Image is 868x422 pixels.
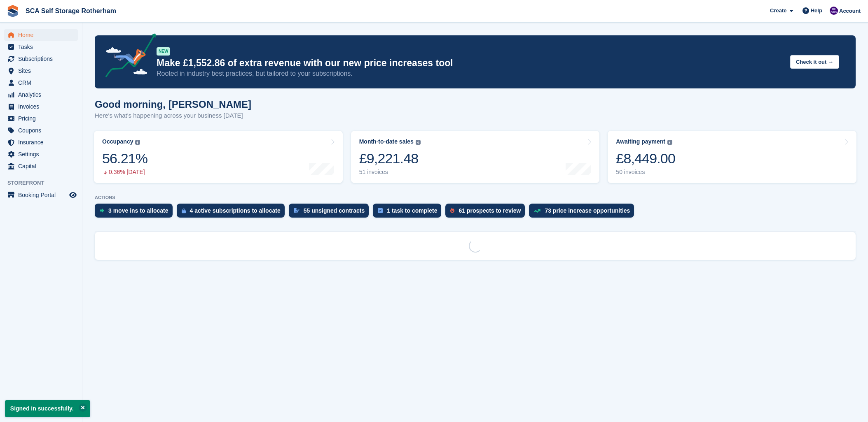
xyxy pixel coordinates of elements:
a: menu [4,29,78,41]
a: menu [4,125,78,136]
p: Signed in successfully. [5,400,90,417]
div: £8,449.00 [616,150,675,167]
button: Check it out → [790,55,839,69]
a: menu [4,189,78,201]
div: £9,221.48 [359,150,421,167]
div: 55 unsigned contracts [304,207,365,214]
div: 61 prospects to review [459,207,521,214]
a: Occupancy 56.21% 0.36% [DATE] [94,131,343,183]
a: menu [4,77,78,88]
div: 73 price increase opportunities [545,207,630,214]
span: Invoices [18,101,68,112]
span: Tasks [18,41,68,53]
img: task-75834270c22a3079a89374b754ae025e5fb1db73e45f91037f5363f120a921f8.svg [378,208,383,213]
div: NEW [157,47,170,56]
h1: Good morning, [PERSON_NAME] [95,99,251,110]
div: Awaiting payment [616,138,665,145]
a: 4 active subscriptions to allocate [177,204,289,222]
a: menu [4,137,78,148]
a: Awaiting payment £8,449.00 50 invoices [608,131,856,183]
span: CRM [18,77,68,88]
span: Help [811,7,822,15]
a: 73 price increase opportunities [529,204,638,222]
span: Capital [18,160,68,172]
span: Subscriptions [18,53,68,65]
span: Analytics [18,89,68,100]
img: icon-info-grey-7440780725fd019a000dd9b08b2336e03edf1995a4989e88bcd33f0948082b44.svg [667,140,672,145]
p: Make £1,552.86 of extra revenue with our new price increases tool [157,57,784,69]
a: Month-to-date sales £9,221.48 51 invoices [351,131,600,183]
a: 61 prospects to review [445,204,529,222]
span: Sites [18,65,68,77]
p: ACTIONS [95,195,856,200]
span: Insurance [18,137,68,148]
a: 3 move ins to allocate [95,204,177,222]
div: Month-to-date sales [359,138,414,145]
img: Kelly Neesham [830,7,838,15]
img: contract_signature_icon-13c848040528278c33f63329250d36e43548de30e8caae1d1a13099fd9432cc5.svg [294,208,299,213]
div: 1 task to complete [387,207,437,214]
img: move_ins_to_allocate_icon-fdf77a2bb77ea45bf5b3d319d69a93e2d87916cf1d5bf7949dd705db3b84f3ca.svg [100,208,104,213]
div: Occupancy [102,138,133,145]
a: 1 task to complete [373,204,445,222]
img: icon-info-grey-7440780725fd019a000dd9b08b2336e03edf1995a4989e88bcd33f0948082b44.svg [416,140,421,145]
a: menu [4,53,78,65]
div: 56.21% [102,150,147,167]
div: 0.36% [DATE] [102,169,147,176]
img: prospect-51fa495bee0391a8d652442698ab0144808aea92771e9ea1ae160a38d050c398.svg [450,208,454,213]
div: 3 move ins to allocate [108,207,168,214]
p: Here's what's happening across your business [DATE] [95,111,251,121]
div: 4 active subscriptions to allocate [190,207,281,214]
span: Coupons [18,125,68,136]
img: stora-icon-8386f47178a22dfd0bd8f6a31ec36ba5ce8667c1dd55bd0f319d3a0aa187defe.svg [7,5,19,17]
a: menu [4,41,78,53]
img: active_subscription_to_allocate_icon-d502201f5373d7db506a760aba3b589e785aa758c864c3986d89f69b8ff3... [182,208,186,213]
div: 51 invoices [359,169,421,176]
span: Home [18,29,68,41]
a: menu [4,113,78,124]
span: Account [839,7,861,15]
img: price-adjustments-announcement-icon-8257ccfd72463d97f412b2fc003d46551f7dbcb40ab6d574587a9cd5c0d94... [98,33,156,80]
a: 55 unsigned contracts [289,204,373,222]
a: menu [4,101,78,112]
a: menu [4,148,78,160]
a: menu [4,160,78,172]
div: 50 invoices [616,169,675,176]
a: menu [4,89,78,100]
p: Rooted in industry best practices, but tailored to your subscriptions. [157,69,784,78]
img: icon-info-grey-7440780725fd019a000dd9b08b2336e03edf1995a4989e88bcd33f0948082b44.svg [135,140,140,145]
a: Preview store [68,190,78,200]
a: menu [4,65,78,77]
span: Create [770,7,786,15]
span: Storefront [7,179,82,187]
img: price_increase_opportunities-93ffe204e8149a01c8c9dc8f82e8f89637d9d84a8eef4429ea346261dce0b2c0.svg [534,209,540,213]
a: SCA Self Storage Rotherham [22,4,119,18]
span: Booking Portal [18,189,68,201]
span: Settings [18,148,68,160]
span: Pricing [18,113,68,124]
